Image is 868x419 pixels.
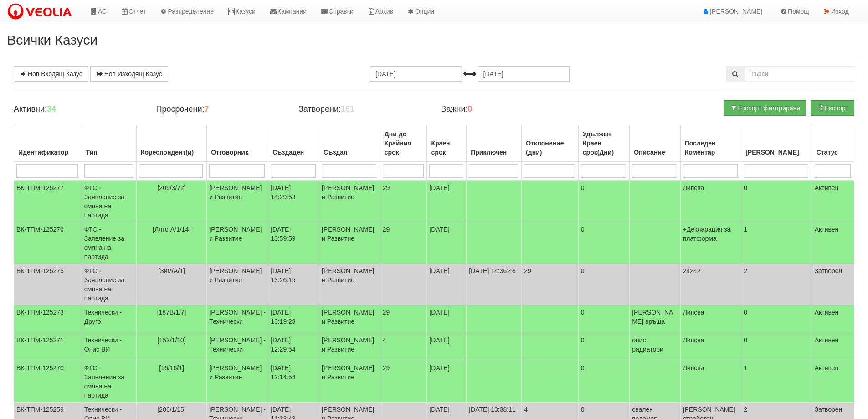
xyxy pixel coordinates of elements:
[683,267,701,274] span: 24242
[383,309,390,316] span: 29
[680,125,741,162] th: Последен Коментар: No sort applied, activate to apply an ascending sort
[319,222,380,264] td: [PERSON_NAME] и Развитие
[578,222,629,264] td: 0
[524,137,576,159] div: Отклонение (дни)
[632,336,678,354] p: опис радиатори
[683,226,731,242] span: +Декларация за платформа
[741,305,812,333] td: 0
[7,32,861,47] h2: Всички Казуси
[741,125,812,162] th: Брой Файлове: No sort applied, activate to apply an ascending sort
[7,2,76,21] img: VeoliaLogo.png
[136,125,207,162] th: Кореспондент(и): No sort applied, activate to apply an ascending sort
[82,361,136,403] td: ФТС - Заявление за смяна на партида
[741,333,812,361] td: 0
[159,364,184,372] span: [16/16/1]
[82,333,136,361] td: Технически - Опис ВИ
[158,267,185,274] span: [Зим/А/1]
[14,181,82,222] td: ВК-ТПМ-125277
[522,125,579,162] th: Отклонение (дни): No sort applied, activate to apply an ascending sort
[268,222,319,264] td: [DATE] 13:59:59
[82,222,136,264] td: ФТС - Заявление за смяна на партида
[745,66,854,82] input: Търсене по Идентификатор, Бл/Вх/Ап, Тип, Описание, Моб. Номер, Имейл, Файл, Коментар,
[683,336,704,344] span: Липсва
[341,104,354,114] b: 161
[322,146,378,159] div: Създал
[578,305,629,333] td: 0
[812,333,854,361] td: Активен
[319,305,380,333] td: [PERSON_NAME] и Развитие
[153,226,190,233] span: [Лято А/1/14]
[207,361,268,403] td: [PERSON_NAME] и Развитие
[207,305,268,333] td: [PERSON_NAME] - Технически
[812,264,854,305] td: Затворен
[581,128,627,159] div: Удължен Краен срок(Дни)
[724,100,806,116] button: Експорт филтрирани
[467,264,522,305] td: [DATE] 14:36:48
[578,333,629,361] td: 0
[14,333,82,361] td: ВК-ТПМ-125271
[14,125,82,162] th: Идентификатор: No sort applied, activate to apply an ascending sort
[209,146,266,159] div: Отговорник
[741,181,812,222] td: 0
[319,361,380,403] td: [PERSON_NAME] и Развитие
[271,146,317,159] div: Създаден
[207,333,268,361] td: [PERSON_NAME] - Технически
[14,264,82,305] td: ВК-ТПМ-125275
[383,226,390,233] span: 29
[578,361,629,403] td: 0
[84,146,134,159] div: Тип
[268,181,319,222] td: [DATE] 14:29:53
[812,222,854,264] td: Активен
[268,305,319,333] td: [DATE] 13:19:28
[427,222,467,264] td: [DATE]
[383,128,425,159] div: Дни до Крайния срок
[468,104,473,114] b: 0
[380,125,427,162] th: Дни до Крайния срок: No sort applied, activate to apply an ascending sort
[383,336,386,344] span: 4
[14,66,88,82] a: Нов Входящ Казус
[383,184,390,191] span: 29
[683,184,704,191] span: Липсва
[467,125,522,162] th: Приключен: No sort applied, activate to apply an ascending sort
[441,105,569,114] h4: Важни:
[427,305,467,333] td: [DATE]
[812,181,854,222] td: Активен
[319,125,380,162] th: Създал: No sort applied, activate to apply an ascending sort
[157,406,185,413] span: [206/1/15]
[427,125,467,162] th: Краен срок: No sort applied, activate to apply an ascending sort
[157,336,185,344] span: [152/1/10]
[815,146,852,159] div: Статус
[383,364,390,372] span: 29
[14,105,142,114] h4: Активни:
[427,264,467,305] td: [DATE]
[427,181,467,222] td: [DATE]
[207,222,268,264] td: [PERSON_NAME] и Развитие
[578,264,629,305] td: 0
[268,264,319,305] td: [DATE] 13:26:15
[632,308,678,326] p: [PERSON_NAME] връща
[812,305,854,333] td: Активен
[469,146,519,159] div: Приключен
[14,222,82,264] td: ВК-ТПМ-125276
[812,361,854,403] td: Активен
[157,184,185,191] span: [209/3/72]
[319,181,380,222] td: [PERSON_NAME] и Развитие
[14,361,82,403] td: ВК-ТПМ-125270
[139,146,205,159] div: Кореспондент(и)
[82,264,136,305] td: ФТС - Заявление за смяна на партида
[630,125,680,162] th: Описание: No sort applied, activate to apply an ascending sort
[268,125,319,162] th: Създаден: No sort applied, activate to apply an ascending sort
[207,264,268,305] td: [PERSON_NAME] и Развитие
[207,181,268,222] td: [PERSON_NAME] и Развитие
[578,181,629,222] td: 0
[207,125,268,162] th: Отговорник: No sort applied, activate to apply an ascending sort
[741,361,812,403] td: 1
[16,146,79,159] div: Идентификатор
[741,264,812,305] td: 2
[683,364,704,372] span: Липсва
[683,309,704,316] span: Липсва
[268,333,319,361] td: [DATE] 12:29:54
[82,305,136,333] td: Технически - Друго
[427,361,467,403] td: [DATE]
[632,146,678,159] div: Описание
